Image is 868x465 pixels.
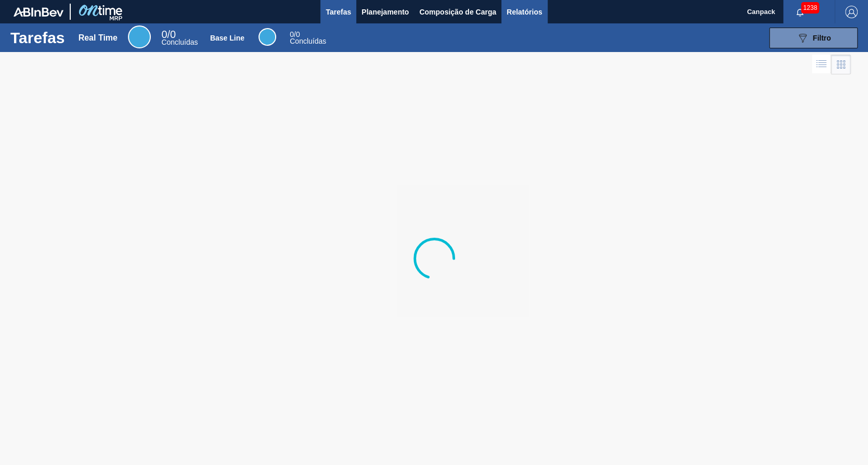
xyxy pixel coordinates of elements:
span: 0 [290,30,294,38]
button: Notificações [783,5,817,19]
span: Concluídas [290,37,326,45]
span: / 0 [161,29,176,40]
div: Real Time [79,33,118,43]
div: Base Line [210,34,244,42]
span: Planejamento [361,6,409,18]
span: Tarefas [326,6,351,18]
div: Real Time [161,30,198,46]
div: Base Line [258,28,276,46]
span: Concluídas [161,38,198,46]
img: Logout [845,6,858,18]
div: Real Time [128,25,151,48]
img: TNhmsLtSVTkK8tSr43FrP2fwEKptu5GPRR3wAAAABJRU5ErkJggg== [14,7,63,17]
span: 0 [161,29,167,40]
div: Base Line [290,31,326,45]
span: 1238 [801,2,819,14]
span: Composição de Carga [419,6,496,18]
button: Filtro [769,28,858,48]
span: / 0 [290,30,300,38]
h1: Tarefas [10,32,65,44]
span: Filtro [813,34,831,42]
span: Relatórios [507,6,542,18]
